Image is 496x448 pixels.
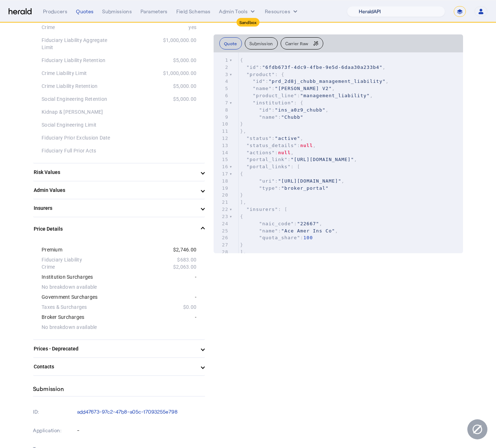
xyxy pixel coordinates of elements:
span: } [240,121,243,127]
span: "prd_2d8j_chubb_management_liability" [268,79,386,84]
p: Application: [33,425,76,435]
span: null [300,143,313,148]
span: "Ace Amer Ins Co" [281,228,335,234]
span: } [240,242,243,247]
span: "22667" [297,221,319,226]
div: 8 [214,107,229,114]
p: ID: [33,407,76,417]
div: Fiduciary Full Prior Acts [42,147,119,154]
mat-panel-title: Prices - Deprecated [34,345,196,353]
mat-panel-title: Price Details [34,225,196,233]
div: 21 [214,199,229,206]
div: 23 [214,213,229,220]
div: No breakdown available [42,324,196,331]
div: 9 [214,114,229,121]
div: 5 [214,85,229,92]
div: 24 [214,220,229,227]
span: "product_line" [253,93,297,98]
span: ], [240,249,247,255]
div: 28 [214,249,229,256]
div: Fiduciary Prior Exclusion Date [42,134,119,141]
div: 26 [214,234,229,241]
span: "[URL][DOMAIN_NAME]" [291,157,354,162]
div: $1,000,000.00 [119,70,196,77]
span: "ins_a0z9_chubb" [275,107,325,113]
div: $5,000.00 [119,57,196,64]
span: : [240,185,329,191]
mat-expansion-panel-header: Price Details [33,217,205,240]
span: { [240,214,243,219]
mat-expansion-panel-header: Risk Values [33,164,205,181]
span: "broker_portal" [281,185,329,191]
span: : , [240,150,294,155]
span: ], [240,199,247,205]
span: "id" [253,79,265,84]
span: : { [240,72,285,77]
span: : { [240,100,304,105]
span: "portal_link" [247,157,288,162]
div: yes [119,24,196,31]
span: "portal_links" [247,164,291,169]
span: "institution" [253,100,294,105]
span: "id" [247,65,259,70]
div: Fiduciary Liability [42,256,119,263]
mat-expansion-panel-header: Insurers [33,199,205,217]
div: 25 [214,227,229,235]
span: "name" [259,228,278,234]
span: : [240,235,313,240]
div: Broker Surcharges [42,313,119,321]
span: : , [240,221,323,226]
div: 4 [214,78,229,85]
div: 22 [214,206,229,213]
span: "product" [247,72,275,77]
div: $2,746.00 [119,246,196,253]
span: : , [240,86,335,91]
div: 1 [214,57,229,64]
button: Submission [245,37,278,49]
div: Submissions [102,8,132,15]
span: : [240,114,304,120]
div: 19 [214,185,229,192]
span: { [240,57,243,63]
span: } [240,192,243,198]
div: Taxes & Surcharges [42,303,119,311]
span: }, [240,128,247,134]
span: "type" [259,185,278,191]
span: "6fdb673f-4dc9-4fbe-9e5d-6daa30a233b4" [262,65,382,70]
span: : , [240,178,344,184]
div: 2 [214,64,229,71]
div: 10 [214,121,229,128]
div: Social Engineering Limit [42,121,119,128]
div: Crime Liability Retention [42,82,119,90]
div: Kidnap & [PERSON_NAME] [42,108,119,115]
div: Fiduciary Liability Retention [42,57,119,64]
span: : , [240,143,316,148]
div: 16 [214,163,229,170]
mat-panel-title: Contacts [34,363,196,371]
div: 12 [214,135,229,142]
div: Crime Liability Limit [42,70,119,77]
span: : , [240,107,329,113]
span: : , [240,93,373,98]
span: null [278,150,291,155]
span: : [ [240,164,300,169]
span: "quota_share" [259,235,300,240]
mat-expansion-panel-header: Contacts [33,358,205,375]
div: - [119,273,196,280]
span: 100 [304,235,313,240]
div: - [119,313,196,321]
h4: Submission [33,385,64,393]
div: No breakdown available [42,283,196,291]
div: Fiduciary Liability Aggregate Limit [42,37,119,51]
span: "name" [253,86,272,91]
div: 17 [214,170,229,178]
span: "insurers" [247,207,278,212]
div: 18 [214,178,229,185]
span: "uri" [259,178,275,184]
p: add47673-97c2-47b8-a05c-17093255e798 [77,408,205,415]
button: Quote [219,37,242,49]
div: Social Engineering Retention [42,95,119,103]
button: Resources dropdown menu [265,8,299,15]
mat-panel-title: Insurers [34,204,196,212]
herald-code-block: quote [214,52,463,253]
